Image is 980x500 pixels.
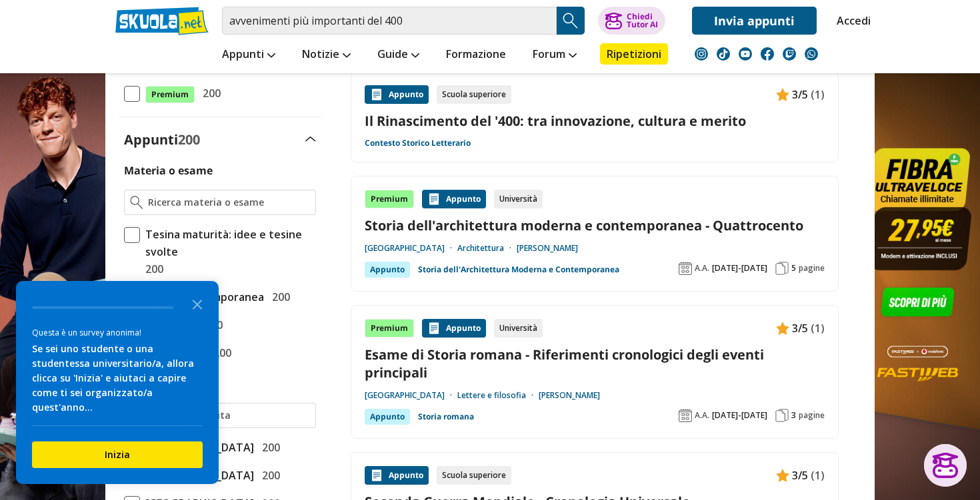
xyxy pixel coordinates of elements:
button: ChiediTutor AI [598,7,665,35]
a: Storia romana [418,409,474,425]
div: Premium [365,319,414,338]
div: Università [494,190,543,208]
span: 200 [257,439,280,456]
input: Cerca appunti, riassunti o versioni [222,7,557,35]
span: 200 [208,344,231,362]
img: Cerca appunti, riassunti o versioni [561,11,581,31]
a: Formazione [443,43,509,67]
div: Chiedi Tutor AI [627,13,658,29]
img: Apri e chiudi sezione [305,136,316,142]
img: Appunti contenuto [776,469,789,482]
button: Search Button [557,7,585,35]
span: 3 [791,410,796,421]
img: Pagine [775,262,789,275]
span: 3/5 [792,320,808,337]
a: Invia appunti [692,7,817,35]
a: Ripetizioni [600,43,668,65]
img: Anno accademico [679,409,692,422]
span: (1) [811,86,825,103]
img: Pagine [775,409,789,422]
img: WhatsApp [805,47,818,61]
img: twitch [783,47,796,61]
span: Premium [145,86,195,103]
span: A.A. [695,410,709,421]
span: A.A. [695,263,709,274]
a: Guide [374,43,423,67]
a: [PERSON_NAME] [539,390,600,401]
a: Architettura [457,243,517,254]
a: Forum [529,43,580,67]
div: Appunto [365,466,429,485]
span: [DATE]-[DATE] [712,263,767,274]
a: [GEOGRAPHIC_DATA] [365,243,457,254]
img: Anno accademico [679,262,692,275]
a: [GEOGRAPHIC_DATA] [365,390,457,401]
div: Scuola superiore [437,85,511,104]
img: Appunti contenuto [427,322,441,335]
a: Contesto Storico Letterario [365,138,471,148]
div: Appunto [365,409,410,425]
img: youtube [739,47,752,61]
span: 5 [791,263,796,274]
img: instagram [695,47,708,61]
a: Esame di Storia romana - Riferimenti cronologici degli eventi principali [365,346,825,381]
img: Appunti contenuto [776,88,789,101]
img: Appunti contenuto [370,88,383,101]
span: 3/5 [792,86,808,103]
img: Appunti contenuto [370,469,383,482]
button: Close the survey [184,290,211,317]
button: Inizia [32,441,203,468]
div: Premium [365,190,414,208]
a: [PERSON_NAME] [517,243,578,254]
input: Ricerca universita [148,409,310,422]
input: Ricerca materia o esame [148,196,310,209]
span: 200 [267,288,290,306]
div: Survey [16,281,219,484]
div: Questa è un survey anonima! [32,326,203,339]
div: Appunto [422,190,486,208]
span: 200 [178,130,200,148]
img: Appunti contenuto [776,322,789,335]
span: 200 [257,467,280,484]
img: tiktok [717,47,730,61]
img: facebook [761,47,774,61]
div: Università [494,319,543,338]
span: 200 [197,85,221,102]
div: Appunto [365,262,410,278]
label: Appunti [124,130,200,148]
img: Appunti contenuto [427,192,441,206]
span: 200 [140,260,163,278]
div: Scuola superiore [437,466,511,485]
span: pagine [799,410,825,421]
div: Se sei uno studente o una studentessa universitario/a, allora clicca su 'Inizia' e aiutaci a capi... [32,342,203,415]
a: Appunti [219,43,279,67]
span: pagine [799,263,825,274]
span: (1) [811,467,825,484]
a: Storia dell'architettura moderna e contemporanea - Quattrocento [365,216,825,234]
div: Appunto [422,319,486,338]
span: 3/5 [792,467,808,484]
span: [DATE]-[DATE] [712,410,767,421]
a: Lettere e filosofia [457,390,539,401]
a: Storia dell'Architettura Moderna e Contemporanea [418,262,619,278]
a: Accedi [837,7,865,35]
span: Tesina maturità: idee e tesine svolte [140,226,316,260]
span: (1) [811,320,825,337]
div: Appunto [365,85,429,104]
img: Ricerca materia o esame [130,196,143,209]
a: Il Rinascimento del '400: tra innovazione, cultura e merito [365,112,825,130]
a: Notizie [299,43,354,67]
label: Materia o esame [124,163,213,178]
